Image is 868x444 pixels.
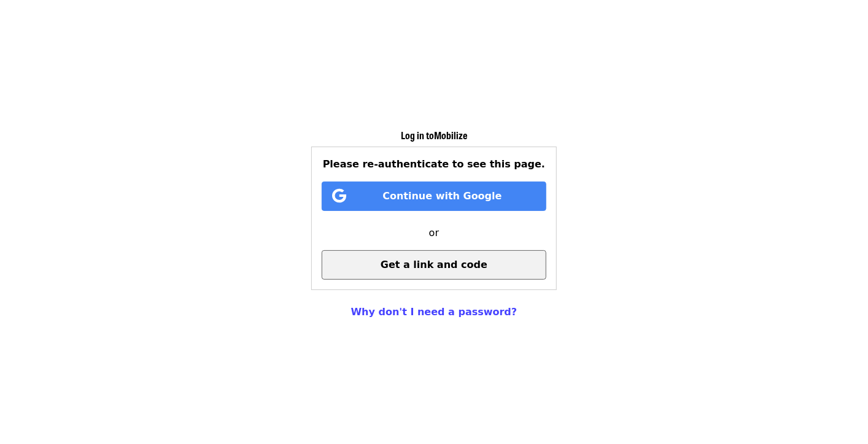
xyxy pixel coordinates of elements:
a: Why don't I need a password? [351,306,517,318]
span: Please re-authenticate to see this page. [323,158,545,170]
span: Continue with Google [382,190,502,202]
button: Get a link and code [322,250,546,280]
span: or [429,227,439,239]
i: google icon [332,187,346,205]
button: Continue with Google [322,182,546,211]
span: Get a link and code [381,259,487,270]
span: Log in to Mobilize [401,128,467,142]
